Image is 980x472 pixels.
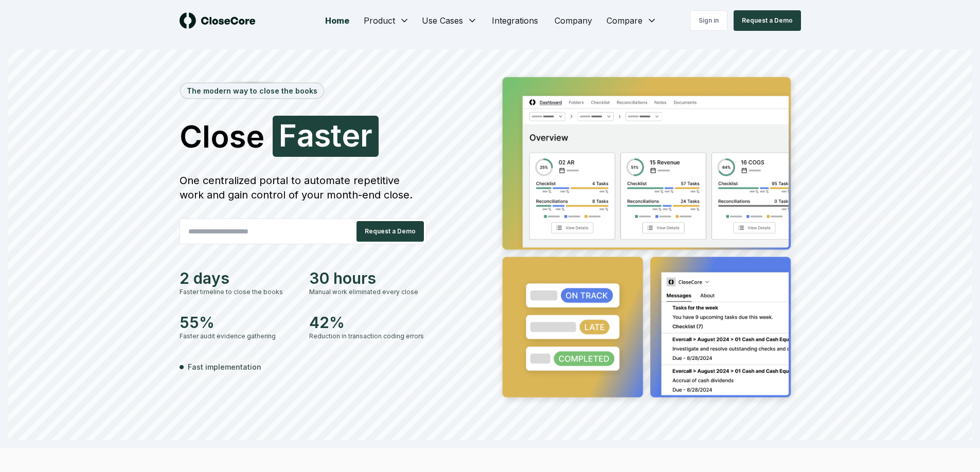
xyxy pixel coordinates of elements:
span: Product [364,14,395,27]
div: 30 hours [309,269,426,287]
div: Faster audit evidence gathering [180,332,297,341]
button: Request a Demo [734,10,801,31]
a: Sign in [690,10,727,31]
div: 55% [180,313,297,332]
div: Faster timeline to close the books [180,287,297,297]
button: Product [358,10,416,31]
span: Use Cases [422,14,463,27]
span: e [342,120,360,151]
span: r [360,120,372,151]
img: Jumbotron [494,70,801,408]
div: Reduction in transaction coding errors [309,332,426,341]
a: Integrations [484,10,546,31]
span: F [279,120,297,151]
span: s [314,120,331,151]
img: logo [180,12,256,29]
button: Request a Demo [357,221,424,242]
div: 42% [309,313,426,332]
span: Fast implementation [188,361,261,372]
div: The modern way to close the books [181,83,324,98]
div: 2 days [180,269,297,287]
a: Company [546,10,600,31]
div: Manual work eliminated every close [309,287,426,297]
span: t [331,120,342,151]
button: Use Cases [416,10,484,31]
span: Compare [607,14,643,27]
span: Close [180,121,264,152]
div: One centralized portal to automate repetitive work and gain control of your month-end close. [180,173,426,202]
a: Home [317,10,358,31]
span: a [297,120,314,151]
button: Compare [600,10,663,31]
